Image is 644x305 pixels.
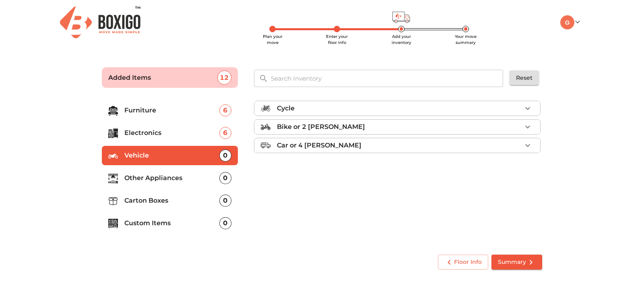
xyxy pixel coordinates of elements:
[217,71,231,85] div: 12
[510,71,539,85] button: Reset
[261,104,270,113] img: cycle
[124,173,219,183] p: Other Appliances
[438,255,488,270] button: Floor Info
[261,122,270,132] img: bike
[219,172,231,184] div: 0
[455,34,477,45] span: Your move summary
[326,34,348,45] span: Enter your floor info
[124,106,219,115] p: Furniture
[491,255,542,270] button: Summary
[124,218,219,228] p: Custom Items
[261,141,270,150] img: car
[498,257,536,267] span: Summary
[124,196,219,205] p: Carton Boxes
[219,149,231,162] div: 0
[124,128,219,138] p: Electronics
[444,257,482,267] span: Floor Info
[266,70,509,87] input: Search Inventory
[219,104,231,116] div: 6
[392,34,411,45] span: Add your inventory
[263,34,283,45] span: Plan your move
[124,151,219,160] p: Vehicle
[108,73,217,83] p: Added Items
[277,122,365,132] p: Bike or 2 [PERSON_NAME]
[516,73,533,83] span: Reset
[277,104,295,113] p: Cycle
[219,195,231,207] div: 0
[219,217,231,229] div: 0
[219,127,231,139] div: 6
[277,141,361,150] p: Car or 4 [PERSON_NAME]
[60,6,140,38] img: Boxigo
